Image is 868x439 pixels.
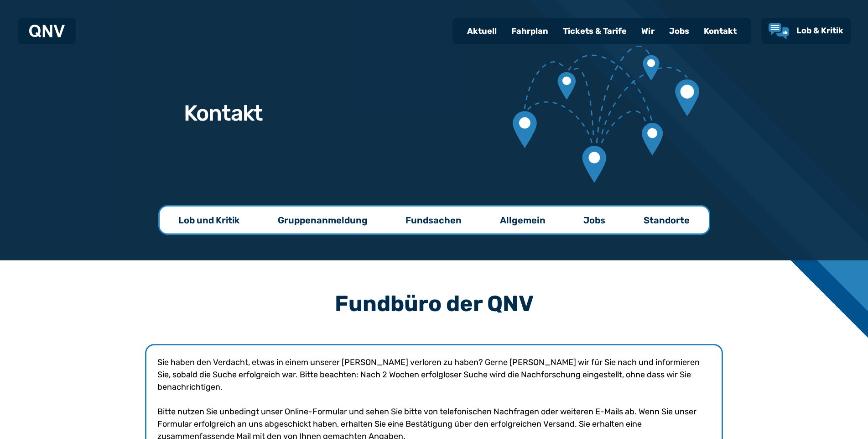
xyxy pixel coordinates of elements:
a: Allgemein [482,206,564,233]
a: Wir [634,19,662,43]
h3: Fundbüro der QNV [145,293,723,315]
p: Sie haben den Verdacht, etwas in einem unserer [PERSON_NAME] verloren zu haben? Gerne [PERSON_NAM... [157,356,711,393]
p: Lob und Kritik [178,214,239,227]
a: Standorte [625,206,708,233]
p: Jobs [583,214,605,227]
a: Lob und Kritik [160,206,258,233]
a: Jobs [662,19,696,43]
a: Lob & Kritik [769,23,843,39]
p: Allgemein [500,214,546,227]
p: Gruppenanmeldung [278,214,368,227]
img: Verbundene Kartenmarkierungen [513,46,699,183]
p: Standorte [644,214,690,227]
a: Jobs [565,206,624,233]
a: Kontakt [696,19,744,43]
a: QNV Logo [29,22,65,40]
a: Fahrplan [504,19,556,43]
p: Fundsachen [405,214,462,227]
a: Aktuell [460,19,504,43]
a: Fundsachen [387,206,480,233]
a: Gruppenanmeldung [260,206,386,233]
a: Tickets & Tarife [556,19,634,43]
h1: Kontakt [184,102,263,124]
img: QNV Logo [29,25,65,37]
span: Lob & Kritik [796,26,843,36]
